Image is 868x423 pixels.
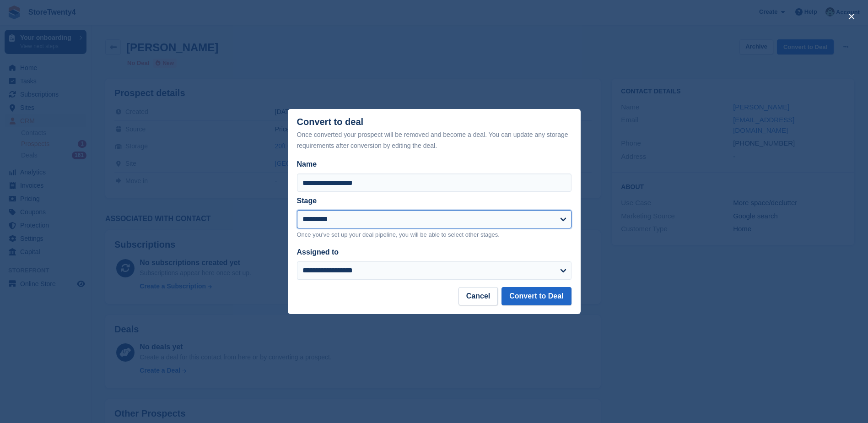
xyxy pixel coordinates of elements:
[458,287,498,305] button: Cancel
[297,197,317,205] label: Stage
[297,129,571,151] div: Once converted your prospect will be removed and become a deal. You can update any storage requir...
[297,230,571,239] p: Once you've set up your deal pipeline, you will be able to select other stages.
[844,9,859,24] button: close
[501,287,571,305] button: Convert to Deal
[297,159,571,170] label: Name
[297,117,571,151] div: Convert to deal
[297,248,339,256] label: Assigned to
